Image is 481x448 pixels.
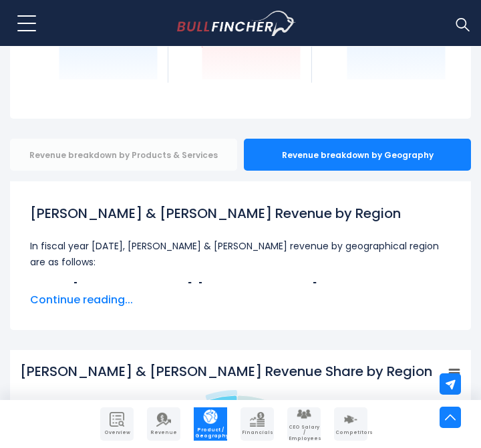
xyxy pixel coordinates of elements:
[147,407,180,441] a: Company Revenue
[30,238,451,270] p: In fiscal year [DATE], [PERSON_NAME] & [PERSON_NAME] revenue by geographical region are as follows:
[30,292,451,308] span: Continue reading...
[43,281,320,296] b: Asia-[GEOGRAPHIC_DATA], [GEOGRAPHIC_DATA]:
[334,407,367,441] a: Company Competitors
[30,203,451,223] h1: [PERSON_NAME] & [PERSON_NAME] Revenue by Region
[242,430,273,435] span: Financials
[102,430,132,435] span: Overview
[195,427,226,439] span: Product / Geography
[177,11,321,36] a: Go to homepage
[100,407,134,441] a: Company Overview
[335,430,366,435] span: Competitors
[244,139,471,171] div: Revenue breakdown by Geography
[10,139,237,171] div: Revenue breakdown by Products & Services
[289,425,319,441] span: CEO Salary / Employees
[148,430,179,435] span: Revenue
[240,407,274,441] a: Company Financials
[177,11,297,36] img: Bullfincher logo
[20,362,432,381] tspan: [PERSON_NAME] & [PERSON_NAME] Revenue Share by Region
[30,281,451,297] li: $13.59 B
[287,407,321,441] a: Company Employees
[194,407,227,441] a: Company Product/Geography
